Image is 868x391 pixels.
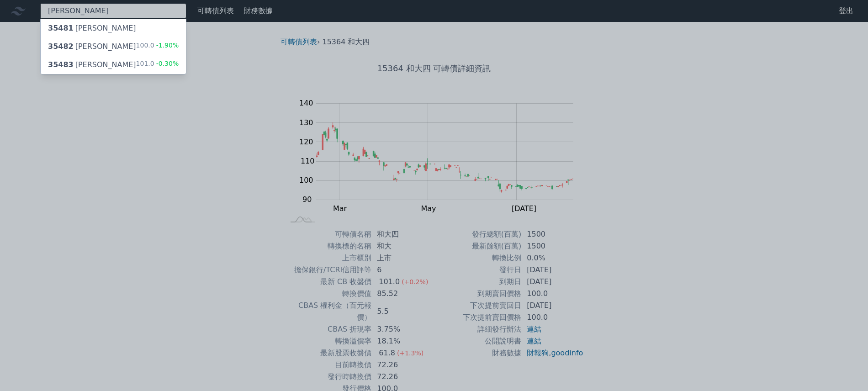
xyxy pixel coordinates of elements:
div: [PERSON_NAME] [48,41,136,52]
a: 35481[PERSON_NAME] [41,19,186,37]
span: -1.90% [154,42,179,49]
span: 35483 [48,60,74,69]
div: [PERSON_NAME] [48,23,136,34]
span: 35481 [48,24,74,32]
div: [PERSON_NAME] [48,59,136,70]
span: 35482 [48,42,74,51]
div: 100.0 [136,41,179,52]
a: 35483[PERSON_NAME] 101.0-0.30% [41,56,186,74]
span: -0.30% [154,60,179,67]
a: 35482[PERSON_NAME] 100.0-1.90% [41,37,186,56]
div: 101.0 [136,59,179,70]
